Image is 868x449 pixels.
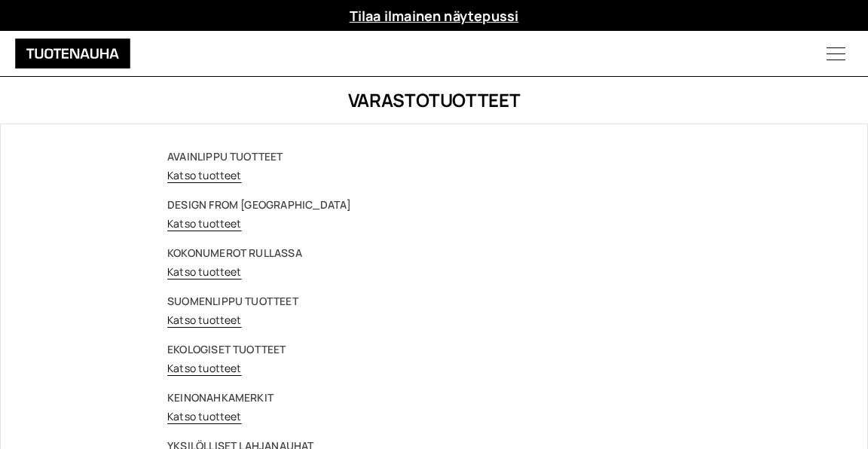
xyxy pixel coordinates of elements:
a: Katso tuotteet [167,264,242,279]
a: Katso tuotteet [167,168,242,182]
strong: EKOLOGISET TUOTTEET [167,342,286,356]
button: Menu [804,31,868,76]
strong: AVAINLIPPU TUOTTEET [167,149,283,163]
a: Katso tuotteet [167,409,242,423]
a: Katso tuotteet [167,313,242,327]
img: Tuotenauha Oy [15,38,130,69]
strong: KEINONAHKAMERKIT [167,390,274,405]
strong: SUOMENLIPPU TUOTTEET [167,294,298,308]
a: Katso tuotteet [167,361,242,375]
a: Katso tuotteet [167,216,242,231]
h1: Varastotuotteet [23,87,845,112]
strong: DESIGN FROM [GEOGRAPHIC_DATA] [167,197,351,212]
a: Tilaa ilmainen näytepussi [350,7,519,25]
strong: KOKONUMEROT RULLASSA [167,246,302,260]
